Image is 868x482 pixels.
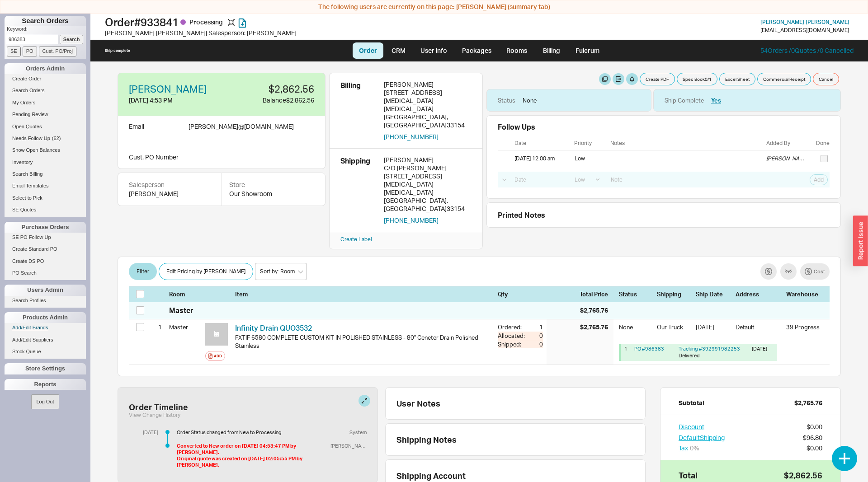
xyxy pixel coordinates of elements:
div: 1 [624,346,631,360]
h1: Order # 933841 [105,16,436,28]
a: Create DS PO [5,257,86,266]
a: Infinity Drain QUO3532 [235,323,312,332]
input: Cust. PO/Proj [39,47,76,56]
div: [PERSON_NAME] [PERSON_NAME] | Salesperson: [PERSON_NAME] [105,28,436,37]
div: Purchase Orders [5,222,86,233]
a: Stock Queue [5,347,86,356]
button: Tax [679,444,688,453]
a: Billing [536,42,567,59]
div: Salesperson [129,180,211,189]
div: Shipping [657,290,690,298]
button: Excel Sheet [719,73,755,85]
a: Select to Pick [5,193,86,203]
a: PO #986383 [634,346,664,352]
div: Room [169,290,202,298]
div: [STREET_ADDRESS][MEDICAL_DATA] [384,172,472,188]
div: Delivered [679,352,748,359]
div: Priority [574,140,604,146]
div: Total [679,471,698,479]
input: Note [606,173,764,186]
div: $2,862.56 [227,84,314,94]
button: Create PDF [640,73,675,85]
a: Needs Follow Up(62) [5,134,86,143]
div: Shipping Account [396,471,466,481]
div: [PERSON_NAME] [129,189,211,198]
button: [PHONE_NUMBER] [384,216,439,225]
div: Item [235,290,494,298]
div: $2,765.76 [580,323,608,331]
div: 1 [151,319,162,335]
a: [PERSON_NAME] [129,84,207,94]
div: [PERSON_NAME] [327,443,367,449]
a: Tracking #392991982253 [679,346,740,352]
button: Commercial Receipt [757,73,811,85]
span: Edit Pricing by [PERSON_NAME] [166,266,245,277]
div: Status [498,96,515,104]
div: Converted to New order on [DATE] 04:53:47 PM by [PERSON_NAME]. [177,443,327,455]
div: $96.80 [803,433,822,442]
div: Shipped: [498,340,527,348]
button: Cancel [813,73,839,85]
span: [PERSON_NAME] [PERSON_NAME] [760,19,849,25]
div: Orders Admin [5,63,86,74]
div: 0 [527,332,543,340]
div: $2,765.76 [794,398,822,407]
span: Pending Review [12,112,48,117]
a: Create Standard PO [5,244,86,254]
div: 39 Progress [786,323,822,331]
div: Master [169,305,193,315]
a: Search Profiles [5,296,86,305]
button: Edit Pricing by [PERSON_NAME] [159,263,253,280]
div: 0 [527,340,543,348]
div: 1 [527,323,543,331]
a: PO Search [5,268,86,278]
div: low [575,155,604,162]
span: ( 62 ) [52,136,61,141]
div: Shipping [340,156,377,225]
div: [DATE] 12:00 am [514,155,568,162]
span: Excel Sheet [725,75,750,83]
a: Add/Edit Suppliers [5,335,86,345]
span: Filter [137,266,149,277]
span: Needs Follow Up [12,136,50,141]
div: [PERSON_NAME] [384,156,472,164]
button: DefaultShipping [679,433,725,442]
button: Log Out [31,394,59,409]
div: Default [736,323,781,337]
a: My Orders [5,98,86,108]
div: Done [816,140,830,146]
a: Rooms [500,42,534,59]
a: 54Orders /0Quotes /0 Cancelled [760,47,854,54]
div: None [619,323,651,337]
a: Add/Edit Brands [5,323,86,332]
div: Users Admin [5,285,86,295]
a: CRM [385,42,412,59]
div: Warehouse [786,290,822,298]
input: Date [509,173,567,186]
div: Notes [610,140,764,146]
div: C/O [PERSON_NAME] [384,164,472,172]
button: Spec Book0/1 [677,73,717,85]
h1: Search Orders [5,16,86,26]
div: Store [229,180,318,189]
img: no_photo [205,323,228,346]
div: Billing [340,80,377,141]
div: None [523,96,537,104]
span: Create PDF [646,75,669,83]
div: Ship Complete [665,96,704,104]
div: $2,765.76 [580,306,608,315]
span: 0 % [690,444,699,452]
input: SE [7,47,21,56]
div: Ship complete [105,48,130,53]
span: Add [814,176,824,183]
button: Add [205,351,225,361]
div: Order Timeline [129,402,188,412]
button: Add [810,174,828,185]
div: Master [169,319,202,335]
a: Search Billing [5,169,86,179]
div: $2,862.56 [784,471,822,479]
div: [PERSON_NAME] [384,80,472,89]
a: SE Quotes [5,205,86,215]
div: [DATE] [752,346,774,360]
div: Total Price [580,290,613,298]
